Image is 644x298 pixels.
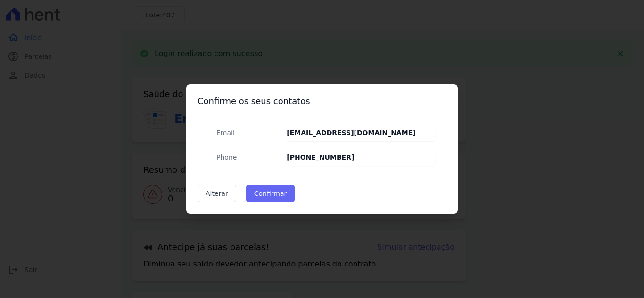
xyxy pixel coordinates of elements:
strong: [EMAIL_ADDRESS][DOMAIN_NAME] [287,129,415,137]
span: translation missing: pt-BR.public.contracts.modal.confirmation.email [216,129,235,137]
a: Alterar [198,185,236,202]
strong: [PHONE_NUMBER] [287,153,354,161]
h3: Confirme os seus contatos [198,96,446,107]
span: translation missing: pt-BR.public.contracts.modal.confirmation.phone [216,153,237,161]
button: Confirmar [246,185,295,202]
